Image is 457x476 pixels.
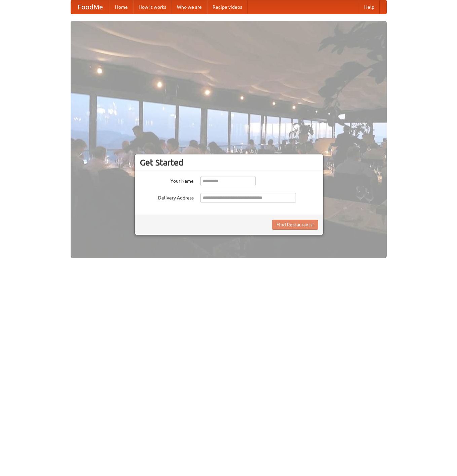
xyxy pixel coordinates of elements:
[140,193,194,201] label: Delivery Address
[133,0,172,14] a: How it works
[207,0,247,14] a: Recipe videos
[71,0,110,14] a: FoodMe
[172,0,207,14] a: Who we are
[140,157,318,168] h3: Get Started
[359,0,380,14] a: Help
[272,220,318,230] button: Find Restaurants!
[110,0,133,14] a: Home
[140,176,194,184] label: Your Name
